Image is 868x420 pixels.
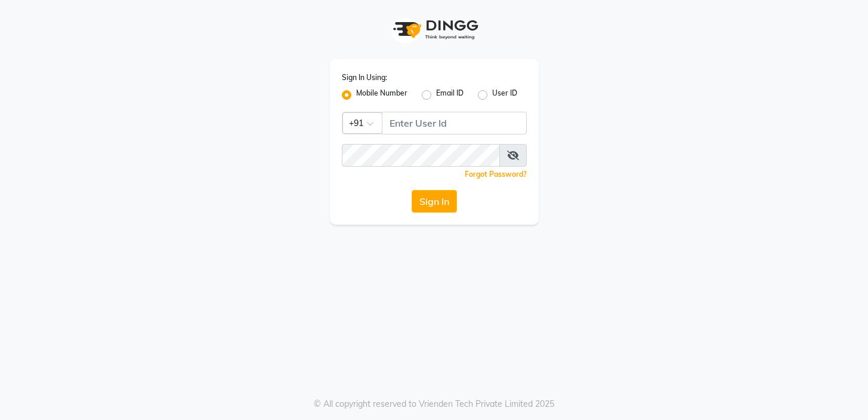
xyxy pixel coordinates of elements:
[492,88,517,102] label: User ID
[342,72,387,83] label: Sign In Using:
[412,190,457,213] button: Sign In
[356,88,407,102] label: Mobile Number
[342,144,500,167] input: Username
[382,112,527,134] input: Username
[465,170,527,179] a: Forgot Password?
[436,88,464,102] label: Email ID
[387,12,482,47] img: logo1.svg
